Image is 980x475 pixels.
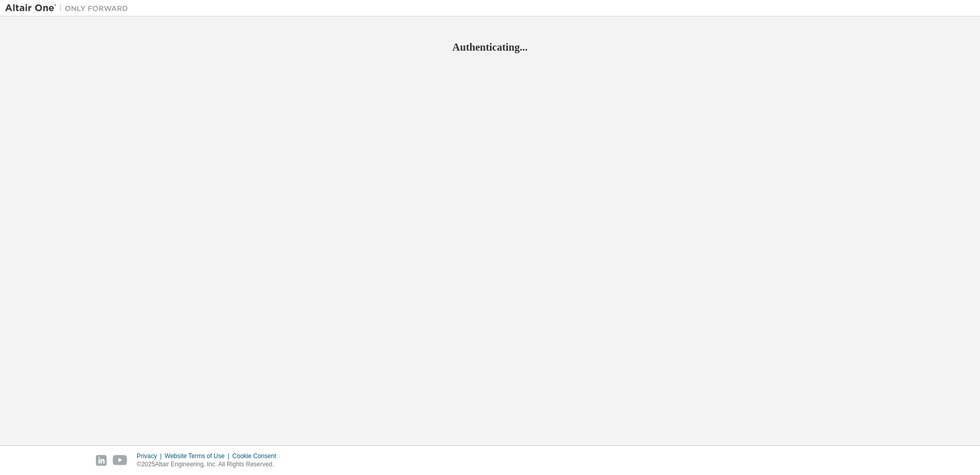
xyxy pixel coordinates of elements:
[96,455,107,466] img: linkedin.svg
[113,455,128,466] img: youtube.svg
[165,452,232,460] div: Website Terms of Use
[5,40,975,54] h2: Authenticating...
[137,452,165,460] div: Privacy
[232,452,282,460] div: Cookie Consent
[137,460,282,469] p: © 2025 Altair Engineering, Inc. All Rights Reserved.
[5,3,133,13] img: Altair One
